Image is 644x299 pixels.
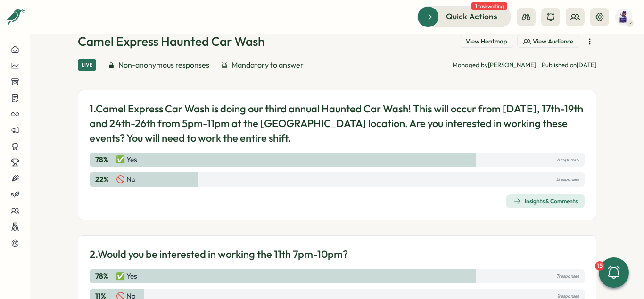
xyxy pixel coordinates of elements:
span: View Audience [533,37,573,46]
span: 1 task waiting [471,2,507,10]
p: Published on [542,61,596,69]
p: 78 % [95,271,114,282]
p: 78 % [95,154,114,165]
span: Non-anonymous responses [118,59,209,71]
h1: Camel Express Haunted Car Wash [78,33,265,50]
span: [DATE] [577,61,596,68]
button: 15 [599,257,629,288]
button: View Heatmap [460,35,513,48]
button: View Audience [517,35,579,48]
p: 🚫 No [116,174,136,185]
span: Mandatory to answer [231,59,304,71]
p: 7 responses [556,271,579,282]
p: 2. Would you be interested in working the 11th 7pm-10pm? [90,247,348,262]
img: John Sproul [615,8,633,26]
p: 7 responses [556,154,579,165]
p: ✅ Yes [116,271,137,282]
button: Quick Actions [417,6,511,27]
p: 22 % [95,174,114,185]
p: 2 responses [556,174,579,185]
div: Insights & Comments [513,197,578,205]
button: Insights & Comments [506,194,585,208]
span: View Heatmap [466,37,507,46]
p: 1. Camel Express Car Wash is doing our third annual Haunted Car Wash! This will occur from [DATE]... [90,102,585,145]
p: ✅ Yes [116,154,137,165]
span: [PERSON_NAME] [488,61,536,68]
p: Managed by [453,61,536,69]
div: Live [78,59,96,71]
div: 15 [595,261,604,271]
span: Quick Actions [446,10,497,23]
